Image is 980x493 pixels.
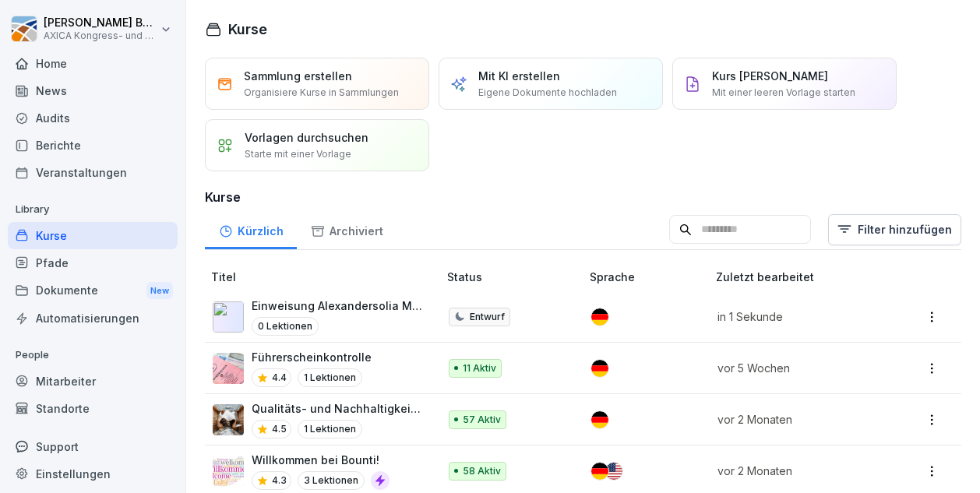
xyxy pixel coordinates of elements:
[8,249,178,276] a: Pfade
[213,353,244,384] img: tysqa3kn17sbof1d0u0endyv.png
[205,188,961,206] h3: Kurse
[252,298,422,314] p: Einweisung Alexandersolia M50
[591,360,608,377] img: de.svg
[252,400,422,417] p: Qualitäts- und Nachhaltigkeitspolitik bei AXICA
[213,404,244,435] img: r1d5yf18y2brqtocaitpazkm.png
[463,464,501,478] p: 58 Aktiv
[272,371,287,385] p: 4.4
[228,19,267,40] h1: Kurse
[213,456,244,487] img: ezoyesrutavjy0yb17ox1s6s.png
[252,349,372,365] p: Führerscheinkontrolle
[211,269,441,285] p: Titel
[8,276,178,305] div: Dokumente
[205,210,297,249] a: Kürzlich
[605,463,622,480] img: us.svg
[8,222,178,249] a: Kurse
[8,276,178,305] a: DokumenteNew
[717,463,879,479] p: vor 2 Monaten
[8,395,178,422] a: Standorte
[8,343,178,368] p: People
[717,360,879,376] p: vor 5 Wochen
[272,422,287,436] p: 4.5
[44,16,157,30] p: [PERSON_NAME] Beck
[8,460,178,488] a: Einstellungen
[8,50,178,77] a: Home
[478,86,617,100] p: Eigene Dokumente hochladen
[272,474,287,488] p: 4.3
[146,282,173,300] div: New
[712,68,828,84] p: Kurs [PERSON_NAME]
[244,86,399,100] p: Organisiere Kurse in Sammlungen
[44,30,157,41] p: AXICA Kongress- und Tagungszentrum Pariser Platz 3 GmbH
[463,361,496,375] p: 11 Aktiv
[716,269,897,285] p: Zuletzt bearbeitet
[8,305,178,332] a: Automatisierungen
[8,132,178,159] a: Berichte
[470,310,505,324] p: Entwurf
[8,368,178,395] a: Mitarbeiter
[712,86,855,100] p: Mit einer leeren Vorlage starten
[8,433,178,460] div: Support
[244,68,352,84] p: Sammlung erstellen
[245,129,368,146] p: Vorlagen durchsuchen
[463,413,501,427] p: 57 Aktiv
[828,214,961,245] button: Filter hinzufügen
[252,317,319,336] p: 0 Lektionen
[590,269,710,285] p: Sprache
[298,471,365,490] p: 3 Lektionen
[591,463,608,480] img: de.svg
[591,411,608,428] img: de.svg
[591,308,608,326] img: de.svg
[717,308,879,325] p: in 1 Sekunde
[8,77,178,104] a: News
[297,210,397,249] a: Archiviert
[252,452,390,468] p: Willkommen bei Bounti!
[8,159,178,186] a: Veranstaltungen
[298,368,362,387] p: 1 Lektionen
[717,411,879,428] p: vor 2 Monaten
[8,197,178,222] p: Library
[8,104,178,132] a: Audits
[245,147,351,161] p: Starte mit einer Vorlage
[478,68,560,84] p: Mit KI erstellen
[298,420,362,438] p: 1 Lektionen
[447,269,583,285] p: Status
